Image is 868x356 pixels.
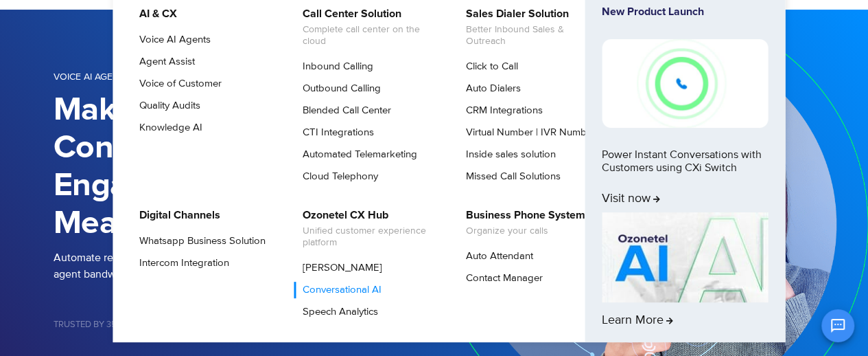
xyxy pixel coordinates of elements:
[54,71,130,82] span: Voice AI Agents
[130,233,268,249] a: Whatsapp Business Solution
[294,146,419,163] a: Automated Telemarketing
[294,207,440,251] a: Ozonetel CX HubUnified customer experience platform
[466,24,601,47] span: Better Inbound Sales & Outreach
[130,98,202,114] a: Quality Audits
[303,225,438,249] span: Unified customer experience platform
[294,124,376,141] a: CTI Integrations
[457,80,523,97] a: Auto Dialers
[457,168,563,185] a: Missed Call Solutions
[821,309,854,342] button: Open chat
[457,124,598,141] a: Virtual Number | IVR Number
[466,225,585,237] span: Organize your calls
[294,260,384,276] a: [PERSON_NAME]
[294,5,440,49] a: Call Center SolutionComplete call center on the cloud
[54,249,434,282] p: Automate repetitive tasks and common queries at scale. Save agent bandwidth for complex and high ...
[457,146,558,163] a: Inside sales solution
[294,304,380,320] a: Speech Analytics
[457,207,587,239] a: Business Phone SystemOrganize your calls
[602,212,768,303] img: AI
[294,58,375,75] a: Inbound Calling
[130,54,197,70] a: Agent Assist
[457,270,545,287] a: Contact Manager
[602,5,768,207] a: New Product LaunchPower Instant Conversations with Customers using CXi SwitchVisit now
[602,39,768,127] img: New-Project-17.png
[457,102,545,119] a: CRM Integrations
[130,120,204,136] a: Knowledge AI
[294,282,384,298] a: Conversational AI
[130,5,179,23] a: AI & CX
[130,32,213,48] a: Voice AI Agents
[303,24,438,47] span: Complete call center on the cloud
[457,248,535,265] a: Auto Attendant
[457,5,603,49] a: Sales Dialer SolutionBetter Inbound Sales & Outreach
[294,168,380,185] a: Cloud Telephony
[130,255,231,271] a: Intercom Integration
[294,80,383,97] a: Outbound Calling
[457,58,520,75] a: Click to Call
[130,207,222,224] a: Digital Channels
[602,192,660,207] span: Visit now
[602,212,768,329] a: Learn More
[54,91,434,243] h1: Make Your Customer Conversations More Engaging & Meaningful
[54,320,434,329] h5: Trusted by 3500+ Businesses
[130,76,224,92] a: Voice of Customer
[294,102,393,119] a: Blended Call Center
